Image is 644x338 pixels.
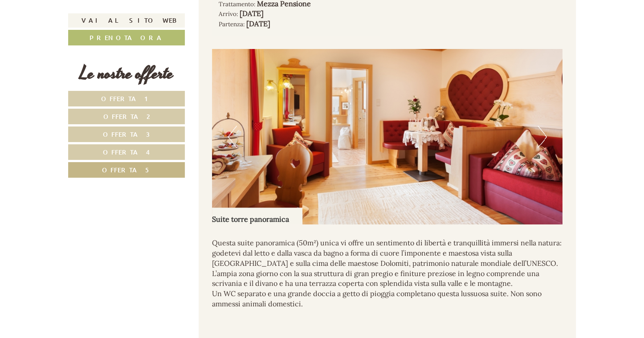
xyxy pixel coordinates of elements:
[538,126,547,148] button: Next
[212,238,563,309] p: Questa suite panoramica (50m²) unica vi offre un sentimento di libertà e tranquillità immersi nel...
[212,208,302,224] div: Suite torre panoramica
[228,126,237,148] button: Previous
[68,13,185,28] a: Vai al sito web
[101,94,152,103] span: Offerta 1
[246,19,270,28] b: [DATE]
[102,166,151,174] span: Offerta 5
[219,20,245,28] small: Partenza:
[103,112,150,121] span: Offerta 2
[212,49,563,224] img: image
[219,10,238,18] small: Arrivo:
[103,148,150,156] span: Offerta 4
[68,61,185,86] div: Le nostre offerte
[240,9,264,18] b: [DATE]
[68,30,185,45] a: Prenota ora
[103,130,150,138] span: Offerta 3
